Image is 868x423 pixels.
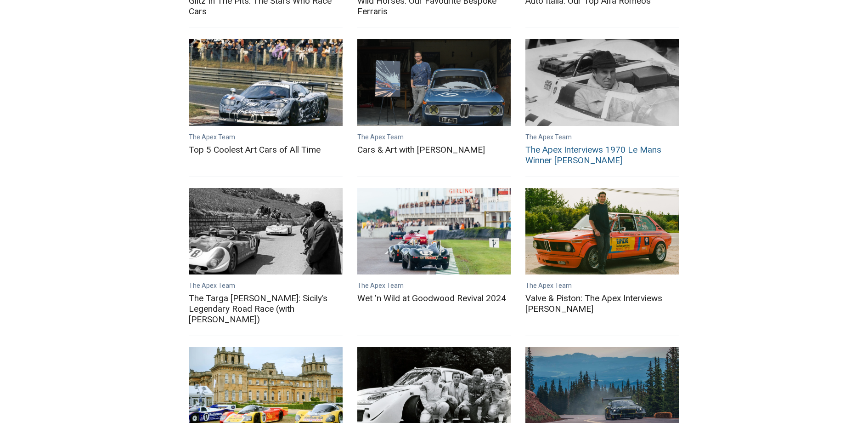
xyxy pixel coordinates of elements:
a: Top 5 Coolest Art Cars of All Time [189,144,343,155]
a: Wet 'n Wild at Goodwood Revival 2024 [357,293,511,303]
a: The Targa [PERSON_NAME]: Sicily’s Legendary Road Race (with [PERSON_NAME]) [189,293,343,325]
a: Wet 'n Wild at Goodwood Revival 2024 [357,188,511,274]
a: The Apex Team [357,282,404,289]
a: The Apex Interviews 1970 Le Mans Winner Richard Attwood [525,39,679,126]
a: Valve & Piston: The Apex Interviews [PERSON_NAME] [525,293,679,314]
a: The Apex Interviews 1970 Le Mans Winner [PERSON_NAME] [525,144,679,166]
a: The Apex Team [525,133,572,141]
a: Cars & Art with Tim Layzell [357,39,511,126]
a: The Apex Team [357,133,404,141]
a: The Apex Team [189,133,235,141]
a: Cars & Art with [PERSON_NAME] [357,144,511,155]
a: The Targa Florio: Sicily’s Legendary Road Race (with Richard Attwood) [189,188,343,274]
a: Valve & Piston: The Apex Interviews Hootie Rashidifard [525,188,679,274]
a: The Apex Team [189,282,235,289]
a: The Apex Team [525,282,572,289]
a: Top 5 Coolest Art Cars of All Time [189,39,343,126]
